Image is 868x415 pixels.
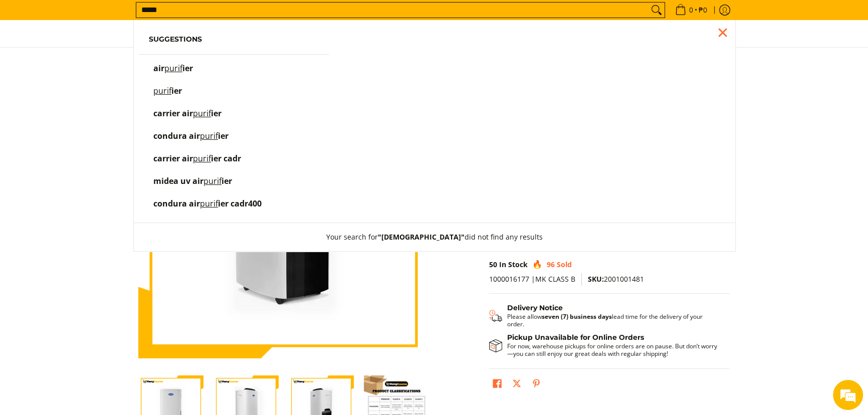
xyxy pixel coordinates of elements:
[149,200,319,218] a: condura air purifier cadr400
[672,5,710,16] span: •
[211,108,222,119] span: ier
[153,200,262,218] p: condura air purifier cadr400
[58,126,138,228] span: We're online!
[378,232,465,242] strong: "[DEMOGRAPHIC_DATA]"
[499,260,528,269] span: In Stock
[149,65,319,82] a: air purifier
[153,63,164,74] span: air
[182,63,193,74] span: ier
[153,85,171,96] mark: purif
[153,175,203,186] span: midea uv air
[149,87,319,105] a: purifier
[648,3,665,18] button: Search
[153,108,193,119] span: carrier air
[489,260,497,269] span: 50
[688,7,695,14] span: 0
[715,25,730,40] div: Close pop up
[171,85,182,96] span: ier
[149,110,319,127] a: carrier air purifier
[164,63,182,74] mark: purif
[149,35,319,44] h6: Suggestions
[507,313,720,328] p: Please allow lead time for the delivery of your order.
[164,5,188,29] div: Minimize live chat window
[316,223,553,251] button: Your search for"[DEMOGRAPHIC_DATA]"did not find any results
[489,304,720,328] button: Shipping & Delivery
[52,56,168,69] div: Chat with us now
[153,153,193,164] span: carrier air
[218,130,229,141] span: ier
[542,312,612,321] strong: seven (7) business days
[153,130,200,141] span: condura air
[203,175,222,186] mark: purif
[222,175,232,186] span: ier
[547,260,555,269] span: 96
[5,274,191,309] textarea: Type your message and hit 'Enter'
[153,198,200,209] span: condura air
[193,153,211,164] mark: purif
[507,303,563,312] strong: Delivery Notice
[507,342,720,357] p: For now, warehouse pickups for online orders are on pause. But don’t worry—you can still enjoy ou...
[153,177,232,195] p: midea uv air purifier
[697,7,709,14] span: ₱0
[153,87,182,105] p: purifier
[588,274,604,284] span: SKU:
[529,376,543,393] a: Pin on Pinterest
[149,155,319,172] a: carrier air purifier cadr
[588,274,644,284] span: 2001001481
[153,132,229,150] p: condura air purifier
[489,274,575,284] span: 1000016177 |MK CLASS B
[557,260,572,269] span: Sold
[507,333,644,342] strong: Pickup Unavailable for Online Orders
[510,376,524,393] a: Post on X
[200,198,218,209] mark: purif
[200,130,218,141] mark: purif
[211,153,241,164] span: ier cadr
[153,65,193,82] p: air purifier
[153,155,241,172] p: carrier air purifier cadr
[218,198,262,209] span: ier cadr400
[490,376,504,393] a: Share on Facebook
[149,132,319,150] a: condura air purifier
[153,110,222,127] p: carrier air purifier
[149,177,319,195] a: midea uv air purifier
[193,108,211,119] mark: purif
